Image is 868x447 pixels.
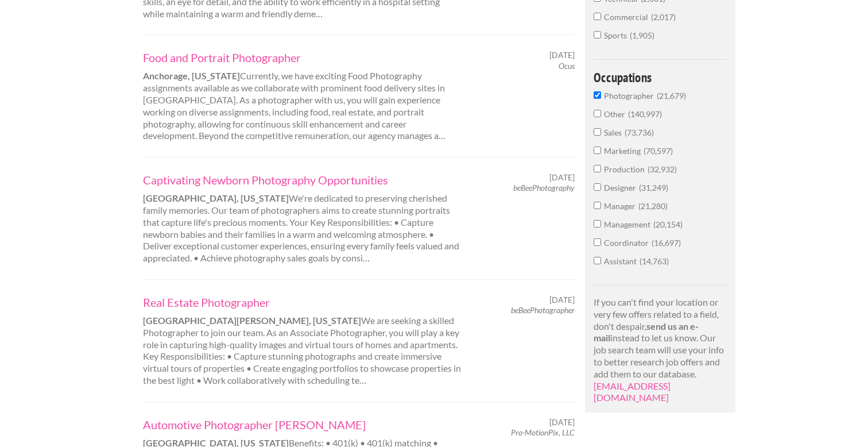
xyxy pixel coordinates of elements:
[652,238,681,248] span: 16,697
[594,238,601,246] input: Coordinator16,697
[549,50,575,60] span: [DATE]
[594,220,601,228] input: Management20,154
[143,192,289,203] strong: [GEOGRAPHIC_DATA], [US_STATE]
[594,128,601,136] input: Sales73,736
[604,91,657,101] span: Photographer
[594,71,727,84] h4: Occupations
[604,201,638,211] span: Manager
[640,256,669,266] span: 14,763
[513,183,575,192] em: beBeePhotography
[143,50,462,65] a: Food and Portrait Photographer
[594,380,671,403] a: [EMAIL_ADDRESS][DOMAIN_NAME]
[594,147,601,154] input: Marketing70,597
[594,321,699,344] strong: send us an e-mail
[651,12,676,22] span: 2,017
[594,202,601,209] input: Manager21,280
[594,296,727,404] p: If you can't find your location or very few offers related to a field, don't despair, instead to ...
[638,201,668,211] span: 21,280
[628,109,662,119] span: 140,997
[143,315,361,326] strong: [GEOGRAPHIC_DATA][PERSON_NAME], [US_STATE]
[594,110,601,117] input: Other140,997
[639,183,668,192] span: 31,249
[594,183,601,191] input: Designer31,249
[604,12,651,22] span: Commercial
[604,30,630,40] span: Sports
[143,417,462,432] a: Automotive Photographer [PERSON_NAME]
[559,61,575,71] em: Ocus
[133,172,472,264] div: We're dedicated to preserving cherished family memories. Our team of photographers aims to create...
[143,295,462,310] a: Real Estate Photographer
[604,256,640,266] span: Assistant
[604,128,625,137] span: Sales
[594,91,601,99] input: Photographer21,679
[549,417,575,427] span: [DATE]
[549,172,575,183] span: [DATE]
[133,295,472,387] div: We are seeking a skilled Photographer to join our team. As an Associate Photographer, you will pl...
[594,257,601,264] input: Assistant14,763
[143,70,240,81] strong: Anchorage, [US_STATE]
[630,30,654,40] span: 1,905
[594,165,601,172] input: Production32,932
[648,164,677,174] span: 32,932
[653,219,683,229] span: 20,154
[143,172,462,187] a: Captivating Newborn Photography Opportunities
[594,13,601,20] input: Commercial2,017
[604,238,652,248] span: Coordinator
[604,183,639,192] span: Designer
[604,219,653,229] span: Management
[604,164,648,174] span: Production
[133,50,472,142] div: Currently, we have exciting Food Photography assignments available as we collaborate with promine...
[644,146,673,156] span: 70,597
[549,295,575,305] span: [DATE]
[657,91,686,101] span: 21,679
[594,31,601,38] input: Sports1,905
[625,128,654,137] span: 73,736
[604,146,644,156] span: Marketing
[511,427,575,437] em: Pro-MotionPix, LLC
[511,305,575,315] em: beBeePhotographer
[604,109,628,119] span: Other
